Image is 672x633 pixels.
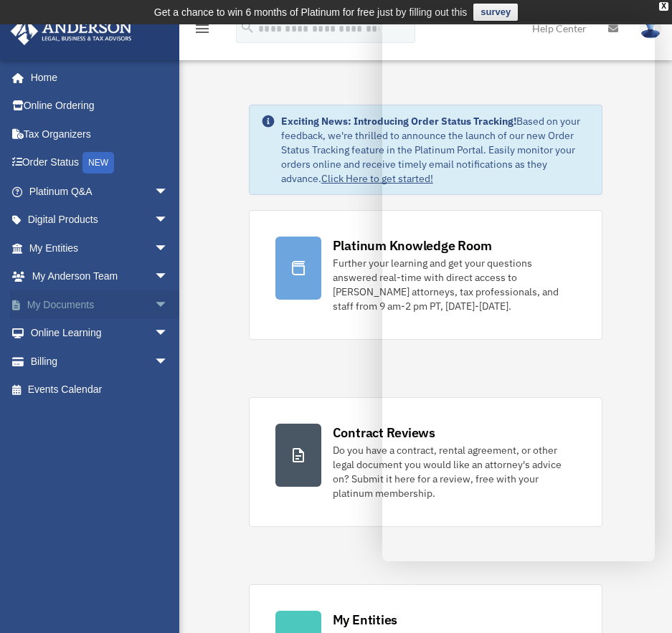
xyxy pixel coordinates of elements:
[10,148,190,178] a: Order StatusNEW
[10,376,190,404] a: Events Calendar
[10,319,190,348] a: Online Learningarrow_drop_down
[333,237,492,254] div: Platinum Knowledge Room
[154,347,183,376] span: arrow_drop_down
[249,397,603,527] a: Contract Reviews Do you have a contract, rental agreement, or other legal document you would like...
[82,152,114,173] div: NEW
[333,424,435,442] div: Contract Reviews
[10,92,190,120] a: Online Ordering
[333,443,577,500] div: Do you have a contract, rental agreement, or other legal document you would like an attorney's ad...
[194,20,211,37] i: menu
[249,210,603,340] a: Platinum Knowledge Room Further your learning and get your questions answered real-time with dire...
[281,115,516,128] strong: Exciting News: Introducing Order Status Tracking!
[10,290,190,319] a: My Documentsarrow_drop_down
[333,611,397,629] div: My Entities
[194,25,211,37] a: menu
[321,172,433,185] a: Click Here to get started!
[281,114,591,186] div: Based on your feedback, we're thrilled to announce the launch of our new Order Status Tracking fe...
[154,319,183,348] span: arrow_drop_down
[154,177,183,206] span: arrow_drop_down
[382,22,655,561] iframe: Chat Window
[240,19,255,35] i: search
[10,347,190,376] a: Billingarrow_drop_down
[154,234,183,263] span: arrow_drop_down
[10,206,190,234] a: Digital Productsarrow_drop_down
[10,262,190,291] a: My Anderson Teamarrow_drop_down
[154,290,183,320] span: arrow_drop_down
[10,177,190,206] a: Platinum Q&Aarrow_drop_down
[473,4,518,21] a: survey
[10,63,183,92] a: Home
[154,4,468,21] div: Get a chance to win 6 months of Platinum for free just by filling out this
[10,120,190,148] a: Tax Organizers
[333,256,577,313] div: Further your learning and get your questions answered real-time with direct access to [PERSON_NAM...
[6,17,136,45] img: Anderson Advisors Platinum Portal
[154,206,183,235] span: arrow_drop_down
[10,234,190,262] a: My Entitiesarrow_drop_down
[154,262,183,292] span: arrow_drop_down
[659,2,668,11] div: close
